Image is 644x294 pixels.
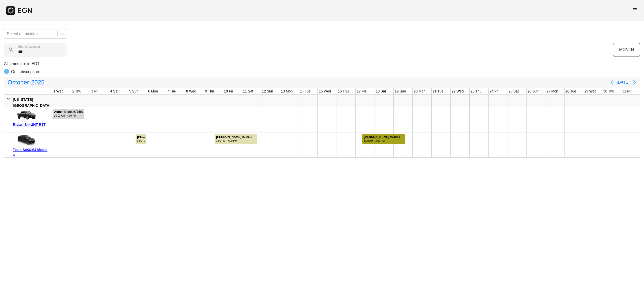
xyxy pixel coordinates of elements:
div: 11 Sat [242,88,254,94]
div: 15 Wed [318,88,332,94]
div: [PERSON_NAME] #73079 [216,135,252,139]
div: 7 Tue [166,88,177,94]
div: 21 Tue [432,88,445,94]
div: 31 Fri [621,88,632,94]
div: [US_STATE][GEOGRAPHIC_DATA], [GEOGRAPHIC_DATA] [13,96,51,115]
div: 1:00 PM - 7:00 PM [216,139,252,143]
div: Rented for 3 days by Cristina Gracia Current status is verified [214,132,257,144]
div: 10 Fri [223,88,234,94]
div: 5 Sun [128,88,140,94]
img: car [13,134,38,147]
div: Rivian S44UHT R1T [13,122,50,128]
div: 4 Sat [109,88,119,94]
div: 26 Sun [527,88,540,94]
span: menu [632,7,638,13]
div: 13 Mon [280,88,294,94]
div: 30 Thu [602,88,615,94]
div: 14 Tue [299,88,312,94]
div: 22 Wed [451,88,465,94]
div: 10:00 AM - 4:30 PM [54,114,84,118]
button: October2025 [5,77,48,87]
button: Previous page [607,77,617,87]
div: 29 Wed [583,88,597,94]
img: car [13,109,38,122]
div: 6 Mon [147,88,159,94]
div: 9:00 AM - 11:30 PM [137,139,146,143]
div: Admin Block #73502 [54,110,84,114]
div: 17 Fri [356,88,367,94]
div: 16 Thu [337,88,350,94]
div: Rented for 3 days by Admin Block Current status is rental [52,107,84,119]
p: All times are in EDT [4,61,640,67]
div: 24 Fri [489,88,500,94]
div: 27 Mon [545,88,559,94]
button: MONTH [613,43,640,57]
div: 1 Wed [52,88,64,94]
p: On subscription [11,69,39,75]
div: Tesla S44UMJ Model Y [13,147,50,159]
div: [PERSON_NAME] #73041 [364,135,400,139]
div: 23 Thu [470,88,482,94]
div: 8 Wed [185,88,197,94]
div: 25 Sat [507,88,519,94]
div: 18 Sat [375,88,387,94]
label: Search calendar [18,45,40,49]
span: October [7,77,30,87]
div: Rented for 3 days by Jake Hannan Current status is verified [362,132,406,144]
button: [DATE] [617,78,629,87]
button: Next page [629,77,639,87]
span: 2025 [30,77,45,87]
div: [PERSON_NAME] #72177 [137,135,146,139]
div: 12 Sun [261,88,274,94]
div: 20 Mon [413,88,426,94]
div: 2 Thu [71,88,82,94]
div: 19 Sun [394,88,407,94]
div: Rented for 1 days by Emmanuel Huna Current status is verified [135,132,147,144]
div: 9 Thu [204,88,215,94]
div: 3 Fri [90,88,99,94]
div: 28 Tue [565,88,577,94]
div: 8:00 AM - 3:00 PM [364,139,400,143]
